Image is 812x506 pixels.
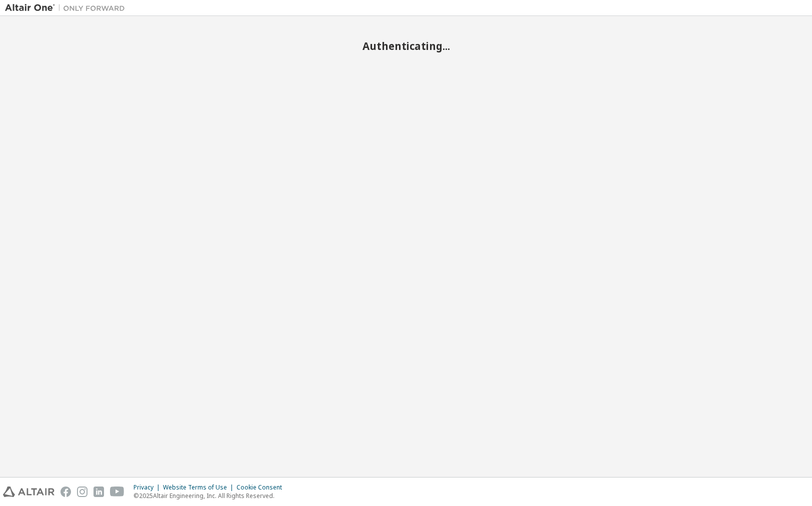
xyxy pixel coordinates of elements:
h2: Authenticating... [5,39,807,52]
p: © 2025 Altair Engineering, Inc. All Rights Reserved. [133,492,288,500]
img: Altair One [5,3,130,13]
img: altair_logo.svg [3,487,54,497]
img: instagram.svg [77,487,87,497]
img: youtube.svg [110,487,124,497]
div: Website Terms of Use [163,484,236,492]
img: facebook.svg [60,487,71,497]
div: Cookie Consent [236,484,288,492]
img: linkedin.svg [93,487,104,497]
div: Privacy [133,484,163,492]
